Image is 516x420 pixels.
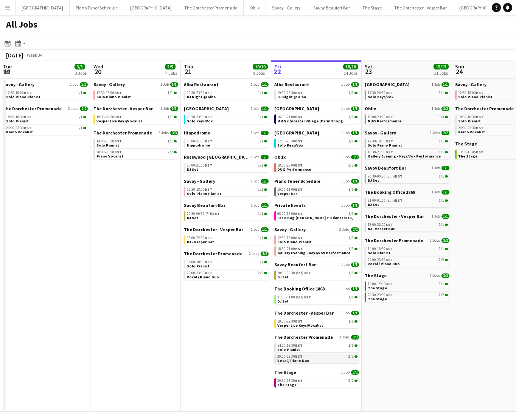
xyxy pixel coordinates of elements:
span: 20:30-00:30 (Fri) [187,212,220,216]
a: 18:00-23:00BST3/3DUO Performance [368,114,448,123]
span: Solo Piano Pianist [6,94,40,99]
div: [GEOGRAPHIC_DATA]1 Job1/116:00-21:00BST1/1MMG x Bicester Village (Farm Shop)) [274,106,359,130]
span: Alba Restaurant [184,82,219,87]
a: 18:30-21:00BST1/1Gallery Evening - Keys/Vox Performance [368,150,448,158]
span: Goring Hotel [184,106,229,111]
span: 1 Job [432,107,440,111]
div: Rosewood [GEOGRAPHIC_DATA]1 Job1/117:00-21:00BST1/1DJ Set [184,154,269,178]
span: Solo Piano Pianist [458,94,493,99]
a: 19:30-22:30BST1/1Vesper Live Keys/Vocalist [96,114,177,123]
span: 1/1 [439,223,444,227]
span: Solo Piano Pianist [96,94,131,99]
span: 20:00-23:30 [96,150,122,154]
span: Oblix [365,106,376,111]
span: 1/1 [261,82,269,87]
span: 1/1 [258,164,263,167]
span: BST [295,114,303,119]
div: The Dorchester - Vesper Bar1 Job1/118:00-22:00BST1/1DJ - Vesper Bar [365,213,449,238]
span: 2 Jobs [339,227,350,232]
span: 18:00-23:00 [277,164,303,167]
button: [GEOGRAPHIC_DATA] [453,0,507,15]
span: 18:00-22:00 [187,236,212,240]
span: BST [212,211,220,216]
span: 1 Job [432,166,440,170]
span: 1/1 [351,179,359,184]
span: The Dorchester - Vesper Bar [184,227,243,232]
a: 17:00-21:00BST1/1DJ Set [187,163,267,171]
span: 1/1 [77,126,82,130]
button: Piano Tuner Schedule [70,0,124,15]
span: 14:00-18:30 [96,139,122,143]
span: 1 Job [341,155,350,159]
div: [GEOGRAPHIC_DATA]1 Job1/120:30-23:30BST1/1Solo Keys/Vox [184,106,269,130]
span: Bicester village [274,106,319,111]
span: DJ - Vesper Bar [368,226,395,231]
span: Savoy - Gallery [184,178,215,184]
a: Piano Tuner Schedule1 Job1/1 [274,178,359,184]
span: 1 Job [251,179,259,184]
span: BST [295,187,303,192]
span: BST [476,125,483,130]
span: BST [205,235,212,240]
span: BST [295,235,303,240]
span: 1 Job [341,131,350,135]
span: 3/3 [351,155,359,159]
span: 1/1 [168,91,173,95]
span: BST [385,150,393,154]
span: BST [295,139,303,144]
a: The Dorchester Promenade2 Jobs2/2 [3,106,88,111]
span: Vesper Bar [277,191,297,196]
span: BST [205,163,212,168]
span: 1 Job [70,82,78,87]
span: 17:30-20:30 [277,139,303,143]
span: 2/2 [80,107,88,111]
span: The Booking Office 1869 [365,189,415,195]
span: Piano Vocalist [458,130,485,134]
span: 21:00-01:00 (Sun) [368,199,403,202]
a: Alba Restaurant1 Job1/1 [184,82,269,87]
span: Solo Pianist [458,119,481,124]
a: Savoy - Gallery1 Job1/1 [3,82,88,87]
span: 2 Jobs [68,107,78,111]
span: DUO Performance [368,119,401,124]
span: 1/1 [261,227,269,232]
a: The Booking Office 18691 Job1/1 [365,189,449,195]
span: Solo Keys/Vox [277,143,303,148]
span: 1/1 [348,91,354,95]
span: 3/3 [439,115,444,119]
a: 16:00-21:00BST1/1MMG x Bicester Village (Farm Shop)) [277,114,357,123]
a: 20:00-23:30BST1/1Piano Vocalist [6,125,86,134]
span: Piano Vocalist [96,154,123,159]
a: 12:30-18:00BST1/1Solo Piano Pianist [187,187,267,196]
span: 1/1 [261,107,269,111]
span: 1/1 [348,188,354,191]
a: [GEOGRAPHIC_DATA]1 Job1/1 [184,106,269,111]
span: DJ Set [187,215,198,220]
div: Piano Tuner Schedule1 Job1/110:00-11:00BST1/1Vesper Bar [274,178,359,202]
span: Savoy - Gallery [3,82,34,87]
span: BST [395,174,403,179]
a: 12:30-18:00BST1/1Solo Piano Pianist [6,90,86,99]
button: Savoy - Gallery [266,0,307,15]
span: 1 Job [432,214,440,219]
span: The Stage [455,141,477,147]
a: 20:30-00:30 (Fri)BST1/1DJ Set [187,211,267,220]
span: 1/1 [348,115,354,119]
a: The Dorchester Promenade2 Jobs3/3 [93,130,178,136]
span: 18:30-21:00 [368,150,393,154]
span: MMG x Bicester Village (Farm Shop)) [277,119,343,124]
span: 1/1 [439,150,444,154]
span: Private Events [274,202,306,208]
span: The Dorchester - Vesper Bar [93,106,153,111]
span: DJ Night @ Alba [187,94,216,99]
span: 1/1 [258,236,263,240]
span: 13:00-15:45 [458,150,483,154]
span: BST [205,114,212,119]
a: 14:00-18:30BST1/1Solo Pianist [6,114,86,123]
a: Savoy Beaufort Bar1 Job1/1 [365,165,449,171]
span: 1/1 [348,139,354,143]
div: Savoy Beaufort Bar1 Job1/120:30-00:30 (Sun)BST1/1DJ Set [365,165,449,189]
a: The Dorchester - Vesper Bar1 Job1/1 [365,213,449,219]
a: 21:00-01:00 (Sun)BST1/1DJ Set [368,198,448,207]
a: Oblix1 Job3/3 [274,154,359,160]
